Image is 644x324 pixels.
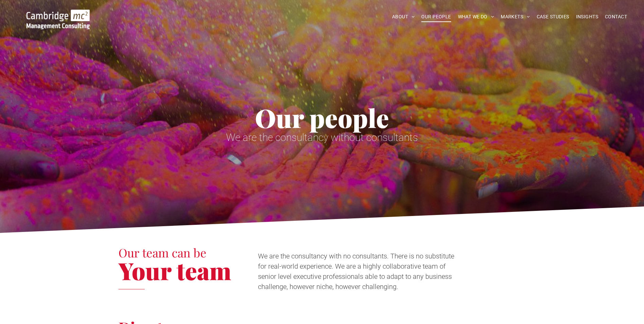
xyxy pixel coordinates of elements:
a: Your Business Transformed | Cambridge Management Consulting [26,11,90,18]
span: We are the consultancy with no consultants. There is no substitute for real-world experience. We ... [258,252,454,291]
a: ABOUT [389,12,418,22]
img: Go to Homepage [26,10,90,29]
a: CONTACT [602,12,630,22]
a: MARKETS [497,12,533,22]
span: Our team can be [118,245,206,260]
span: Your team [118,254,231,286]
a: INSIGHTS [573,12,602,22]
a: WHAT WE DO [455,12,498,22]
a: OUR PEOPLE [418,12,454,22]
span: We are the consultancy without consultants [226,131,418,143]
span: Our people [255,101,389,134]
a: CASE STUDIES [533,12,573,22]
